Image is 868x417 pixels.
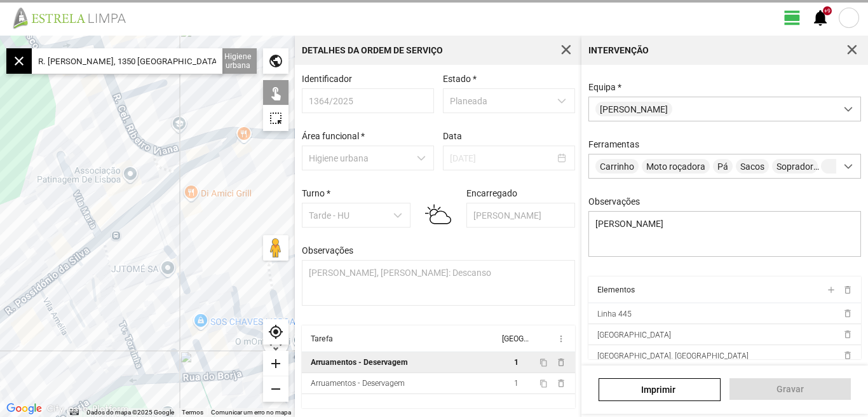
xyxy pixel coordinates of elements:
[842,329,852,339] span: delete_outline
[263,106,288,131] div: highlight_alt
[211,409,291,416] a: Comunicar um erro no mapa
[772,159,818,174] span: Soprador
[539,379,548,388] span: content_copy
[182,409,203,416] a: Termos (abre num novo separador)
[642,159,710,174] span: Moto roçadora
[263,48,288,74] div: public
[311,358,408,367] div: Arruamentos - Deservagem
[539,357,550,367] button: content_copy
[263,351,288,376] div: add
[263,376,288,402] div: remove
[842,350,852,360] span: delete_outline
[263,319,288,345] div: my_location
[588,139,639,149] label: Ferramentas
[514,358,519,367] span: 1
[302,188,330,198] label: Turno *
[736,159,769,174] span: Sacos
[588,196,640,207] label: Observações
[842,285,852,295] span: delete_outline
[9,6,140,29] img: file
[736,384,844,394] span: Gravar
[597,285,635,294] div: Elementos
[302,131,365,141] label: Área funcional *
[302,46,443,55] div: Detalhes da Ordem de Serviço
[514,379,519,388] span: 1
[783,8,802,27] span: view_day
[466,188,517,198] label: Encarregado
[729,378,851,400] button: Gravar
[263,80,288,106] div: touch_app
[597,310,632,318] span: Linha 445
[539,378,550,388] button: content_copy
[556,334,566,344] span: more_vert
[3,400,45,417] img: Google
[825,285,836,295] span: add
[595,102,672,116] span: [PERSON_NAME]
[219,48,257,74] div: Higiene urbana
[502,334,529,343] div: [GEOGRAPHIC_DATA]
[311,379,405,388] div: Arruamentos - Deservagem
[32,48,222,74] input: Pesquise por local
[425,201,451,228] img: 02d.svg
[302,245,353,256] label: Observações
[302,74,352,84] label: Identificador
[556,357,566,367] span: delete_outline
[597,331,671,339] span: [GEOGRAPHIC_DATA]
[811,8,830,27] span: notifications
[588,82,621,92] label: Equipa *
[823,6,832,15] div: +9
[842,308,852,318] span: delete_outline
[597,352,749,360] span: [GEOGRAPHIC_DATA]. [GEOGRAPHIC_DATA]
[713,159,733,174] span: Pá
[86,409,174,416] span: Dados do mapa ©2025 Google
[263,235,288,261] button: Arraste o Pegman para o mapa para abrir o Street View
[599,378,720,401] a: Imprimir
[588,46,649,55] div: Intervenção
[6,48,32,74] div: close
[443,74,477,84] label: Estado *
[556,378,566,388] span: delete_outline
[443,131,462,141] label: Data
[311,334,333,343] div: Tarefa
[539,359,548,367] span: content_copy
[3,400,45,417] a: Abrir esta área no Google Maps (abre uma nova janela)
[595,159,639,174] span: Carrinho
